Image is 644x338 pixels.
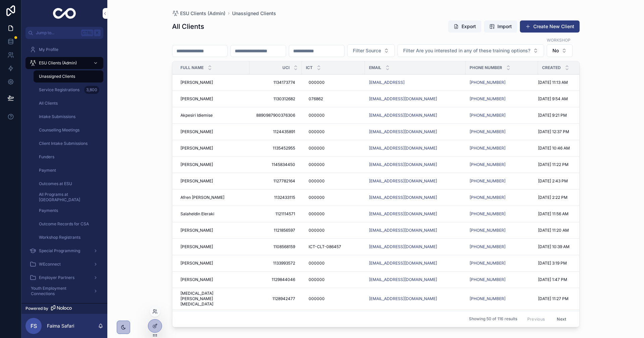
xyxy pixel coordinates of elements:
[369,195,462,200] a: [EMAIL_ADDRESS][DOMAIN_NAME]
[282,65,289,70] span: UCI
[470,195,505,200] a: [PHONE_NUMBER]
[256,80,295,85] span: 1134173774
[538,178,600,184] a: [DATE] 2:43 PM
[397,44,544,57] button: Select Button
[369,261,437,266] a: [EMAIL_ADDRESS][DOMAIN_NAME]
[180,80,213,85] span: [PERSON_NAME]
[254,225,298,236] a: 1121856597
[538,195,600,200] a: [DATE] 2:22 PM
[254,274,298,285] a: 1129844046
[306,293,361,304] a: 000000
[34,151,103,163] a: Funders
[306,77,361,88] a: 000000
[369,80,462,85] a: [EMAIL_ADDRESS]
[306,65,313,70] span: ICT
[552,314,571,324] button: Next
[180,195,224,200] span: Afren [PERSON_NAME]
[256,296,295,301] span: 1128942477
[538,162,569,167] span: [DATE] 11:22 PM
[538,211,600,217] a: [DATE] 11:56 AM
[369,146,437,151] a: [EMAIL_ADDRESS][DOMAIN_NAME]
[538,261,600,266] a: [DATE] 3:19 PM
[47,323,74,329] p: Faima Safari
[180,178,213,184] span: [PERSON_NAME]
[369,113,462,118] a: [EMAIL_ADDRESS][DOMAIN_NAME]
[25,306,48,311] span: Powered by
[31,322,37,330] span: FS
[254,293,298,304] a: 1128942477
[180,277,213,282] span: [PERSON_NAME]
[369,162,462,167] a: [EMAIL_ADDRESS][DOMAIN_NAME]
[538,80,600,85] a: [DATE] 11:13 AM
[470,162,534,167] a: [PHONE_NUMBER]
[369,65,381,70] span: Email
[369,178,437,184] a: [EMAIL_ADDRESS][DOMAIN_NAME]
[256,96,295,102] span: 1130312682
[520,20,580,33] button: Create New Client
[538,146,570,151] span: [DATE] 10:46 AM
[254,258,298,269] a: 1133993572
[34,97,103,109] a: All Clients
[180,146,246,151] a: [PERSON_NAME]
[538,261,567,266] span: [DATE] 3:19 PM
[180,195,246,200] a: Afren [PERSON_NAME]
[538,296,569,301] span: [DATE] 11:27 PM
[470,261,505,266] a: [PHONE_NUMBER]
[180,65,204,70] span: Full Name
[542,65,561,70] span: Created
[309,162,325,167] span: 000000
[306,258,361,269] a: 000000
[254,77,298,88] a: 1134173774
[470,96,534,102] a: [PHONE_NUMBER]
[538,228,600,233] a: [DATE] 11:20 AM
[309,80,325,85] span: 000000
[306,126,361,137] a: 000000
[470,65,502,70] span: Phone Number
[254,94,298,104] a: 1130312682
[256,228,295,233] span: 1121856597
[538,211,569,217] span: [DATE] 11:56 AM
[470,244,534,249] a: [PHONE_NUMBER]
[180,244,246,249] a: [PERSON_NAME]
[369,296,437,301] a: [EMAIL_ADDRESS][DOMAIN_NAME]
[470,80,505,85] a: [PHONE_NUMBER]
[25,285,103,297] a: Youth Employment Connections
[306,209,361,219] a: 000000
[25,44,103,56] a: My Profile
[309,146,325,151] span: 000000
[306,143,361,154] a: 000000
[470,178,505,184] a: [PHONE_NUMBER]
[254,159,298,170] a: 1145834450
[403,47,530,54] span: Filter Are you interested in any of these training options?
[369,211,462,217] a: [EMAIL_ADDRESS][DOMAIN_NAME]
[180,129,246,134] a: [PERSON_NAME]
[254,241,298,252] a: 1108568159
[39,154,54,160] span: Funders
[538,244,600,249] a: [DATE] 10:39 AM
[353,47,381,54] span: Filter Source
[39,141,88,146] span: Client Intake Submissions
[39,262,61,267] span: WEconnect
[254,143,298,154] a: 1135452955
[470,80,534,85] a: [PHONE_NUMBER]
[180,228,246,233] a: [PERSON_NAME]
[470,162,505,167] a: [PHONE_NUMBER]
[180,261,213,266] span: [PERSON_NAME]
[39,87,79,93] span: Service Registrations
[309,277,325,282] span: 000000
[39,235,80,240] span: Workshop Registrants
[538,296,600,301] a: [DATE] 11:27 PM
[39,101,58,106] span: All Clients
[470,211,505,217] a: [PHONE_NUMBER]
[39,114,75,119] span: Intake Submissions
[39,181,72,186] span: Outcomes at ESU
[36,30,78,36] span: Jump to...
[470,244,505,249] a: [PHONE_NUMBER]
[369,277,462,282] a: [EMAIL_ADDRESS][DOMAIN_NAME]
[34,205,103,217] a: Payments
[254,209,298,219] a: 1121114571
[180,129,213,134] span: [PERSON_NAME]
[309,261,325,266] span: 000000
[172,22,204,31] h1: All Clients
[538,129,569,134] span: [DATE] 12:37 PM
